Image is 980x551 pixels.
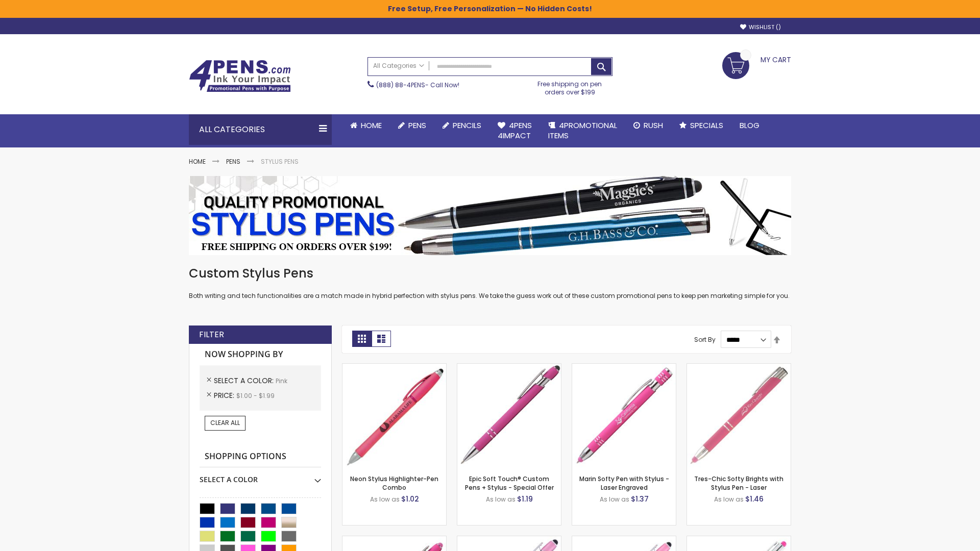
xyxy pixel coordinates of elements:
[342,363,446,372] a: Neon Stylus Highlighter-Pen Combo-Pink
[714,495,744,504] span: As low as
[401,494,419,504] span: $1.02
[214,375,276,386] span: Select A Color
[694,335,716,344] label: Sort By
[189,114,332,145] div: All Categories
[548,120,617,141] span: 4PROMOTIONAL ITEMS
[572,364,676,467] img: Marin Softy Pen with Stylus - Laser Engraved-Pink
[342,364,446,467] img: Neon Stylus Highlighter-Pen Combo-Pink
[690,120,723,131] span: Specials
[376,81,459,89] span: - Call Now!
[644,120,663,131] span: Rush
[226,157,240,166] a: Pens
[361,120,382,131] span: Home
[261,157,299,166] strong: Stylus Pens
[370,495,400,504] span: As low as
[694,474,783,491] a: Tres-Chic Softy Brights with Stylus Pen - Laser
[200,344,321,365] strong: Now Shopping by
[687,536,791,544] a: Tres-Chic Softy with Stylus Top Pen - ColorJet-Pink
[731,114,768,137] a: Blog
[214,390,236,400] span: Price
[453,120,481,131] span: Pencils
[671,114,731,137] a: Specials
[579,474,669,491] a: Marin Softy Pen with Stylus - Laser Engraved
[740,23,781,31] a: Wishlist
[457,536,561,544] a: Ellipse Stylus Pen - LaserMax-Pink
[373,62,424,70] span: All Categories
[189,157,206,166] a: Home
[687,364,791,467] img: Tres-Chic Softy Brights with Stylus Pen - Laser-Pink
[572,363,676,372] a: Marin Softy Pen with Stylus - Laser Engraved-Pink
[342,114,390,137] a: Home
[489,114,540,147] a: 4Pens4impact
[740,120,759,131] span: Blog
[625,114,671,137] a: Rush
[631,494,649,504] span: $1.37
[342,536,446,544] a: Ellipse Softy Brights with Stylus Pen - Laser-Pink
[498,120,532,141] span: 4Pens 4impact
[276,377,287,385] span: Pink
[210,418,240,427] span: Clear All
[189,176,791,255] img: Stylus Pens
[189,265,791,282] h1: Custom Stylus Pens
[189,265,791,300] div: Both writing and tech functionalities are a match made in hybrid perfection with stylus pens. We ...
[457,364,561,467] img: 4P-MS8B-Pink
[572,536,676,544] a: Ellipse Stylus Pen - ColorJet-Pink
[486,495,516,504] span: As low as
[408,120,426,131] span: Pens
[236,391,275,400] span: $1.00 - $1.99
[527,76,613,96] div: Free shipping on pen orders over $199
[390,114,434,137] a: Pens
[465,474,554,491] a: Epic Soft Touch® Custom Pens + Stylus - Special Offer
[199,329,224,340] strong: Filter
[352,331,372,347] strong: Grid
[745,494,764,504] span: $1.46
[368,58,429,74] a: All Categories
[540,114,625,147] a: 4PROMOTIONALITEMS
[600,495,629,504] span: As low as
[350,474,438,491] a: Neon Stylus Highlighter-Pen Combo
[189,60,291,92] img: 4Pens Custom Pens and Promotional Products
[687,363,791,372] a: Tres-Chic Softy Brights with Stylus Pen - Laser-Pink
[457,363,561,372] a: 4P-MS8B-Pink
[200,467,321,485] div: Select A Color
[200,446,321,468] strong: Shopping Options
[205,416,246,430] a: Clear All
[434,114,489,137] a: Pencils
[376,81,425,89] a: (888) 88-4PENS
[517,494,533,504] span: $1.19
